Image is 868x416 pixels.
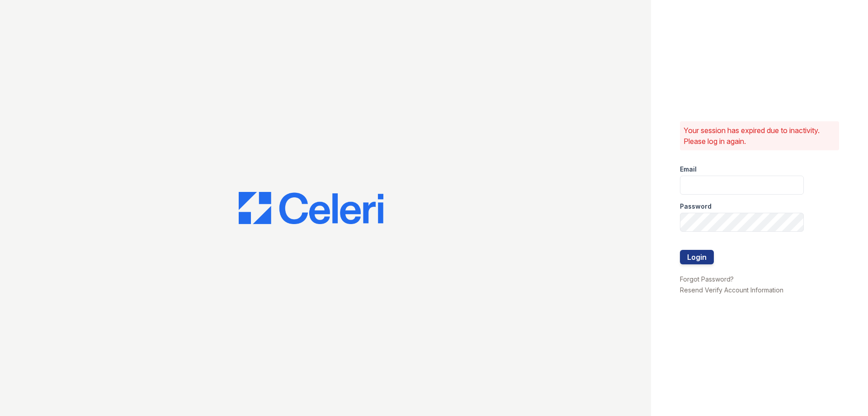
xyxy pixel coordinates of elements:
[680,202,712,211] label: Password
[684,125,835,147] p: Your session has expired due to inactivity. Please log in again.
[680,275,734,283] a: Forgot Password?
[680,250,714,264] button: Login
[680,286,783,294] a: Resend Verify Account Information
[680,165,697,174] label: Email
[239,192,383,225] img: CE_Logo_Blue-a8612792a0a2168367f1c8372b55b34899dd931a85d93a1a3d3e32e68fde9ad4.png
